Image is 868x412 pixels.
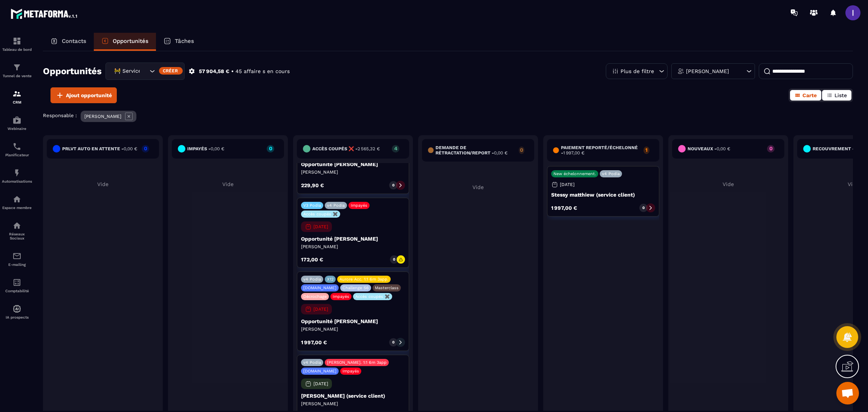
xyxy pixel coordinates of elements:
[301,244,405,250] p: [PERSON_NAME]
[358,146,380,151] span: 2 565,32 €
[813,146,868,151] h6: Recouvrement -
[688,146,730,151] h6: Nouveaux -
[301,340,327,345] p: 1 997,00 €
[12,142,21,151] img: scheduler
[301,183,324,188] p: 229,90 €
[12,168,21,177] img: automations
[2,136,32,163] a: schedulerschedulerPlanificateur
[267,146,274,151] p: 0
[12,195,21,204] img: automations
[301,236,405,242] p: Opportunité [PERSON_NAME]
[50,87,117,103] button: Ajout opportunité
[62,146,137,151] h6: PRLVT auto en attente -
[140,67,148,75] input: Search for option
[563,150,584,156] span: 1 997,00 €
[2,31,32,57] a: formationformationTableau de bord
[436,145,515,156] h6: Demande de rétractation/report -
[105,63,185,80] div: Search for option
[392,340,394,345] p: 0
[836,382,859,404] a: Ouvrir le chat
[342,285,369,290] p: Challenge S6
[11,7,78,20] img: logo
[12,278,21,287] img: accountant
[767,146,775,151] p: 0
[231,68,234,75] p: •
[2,127,32,131] p: Webinaire
[12,89,21,98] img: formation
[2,289,32,293] p: Comptabilité
[313,224,328,229] p: [DATE]
[2,153,32,157] p: Planificateur
[620,69,654,74] p: Plus de filtre
[12,304,21,313] img: automations
[392,183,394,188] p: 0
[313,381,328,386] p: [DATE]
[642,205,645,211] p: 0
[303,203,321,208] p: V3 Podia
[301,161,405,167] p: Opportunité [PERSON_NAME]
[156,33,202,51] a: Tâches
[12,116,21,125] img: automations
[333,294,349,299] p: Impayés
[12,37,21,46] img: formation
[43,64,102,79] h2: Opportunités
[519,147,524,153] p: 0
[790,90,821,101] button: Carte
[2,100,32,104] p: CRM
[2,246,32,272] a: emailemailE-mailing
[12,252,21,261] img: email
[2,189,32,215] a: automationsautomationsEspace membre
[301,401,405,407] p: [PERSON_NAME]
[561,145,640,156] h6: Paiement reporté/échelonné -
[187,146,224,151] h6: Impayés -
[560,182,575,187] p: [DATE]
[602,171,620,176] p: v4 Podia
[672,181,784,187] p: Vide
[643,147,649,153] p: 1
[2,163,32,189] a: automationsautomationsAutomatisations
[303,360,321,365] p: v4 Podia
[211,146,224,151] span: 0,00 €
[2,232,32,240] p: Réseaux Sociaux
[159,67,183,75] div: Créer
[303,277,321,282] p: v4 Podia
[112,67,140,75] span: 🚧 Service Client
[717,146,730,151] span: 0,00 €
[2,179,32,183] p: Automatisations
[802,92,817,98] span: Carte
[2,74,32,78] p: Tunnel de vente
[313,307,328,312] p: [DATE]
[2,315,32,319] p: IA prospects
[342,369,359,374] p: Impayés
[301,326,405,332] p: [PERSON_NAME]
[2,57,32,84] a: formationformationTunnel de vente
[94,33,156,51] a: Opportunités
[351,203,367,208] p: Impayés
[834,92,847,98] span: Liste
[2,262,32,267] p: E-mailing
[301,169,405,175] p: [PERSON_NAME]
[392,146,399,151] p: 4
[113,38,148,44] p: Opportunités
[686,69,729,74] p: [PERSON_NAME]
[235,68,290,75] p: 45 affaire s en cours
[175,38,194,44] p: Tâches
[822,90,851,101] button: Liste
[142,146,149,151] p: 0
[327,203,345,208] p: v4 Podia
[62,38,86,44] p: Contacts
[303,212,338,217] p: Accès coupés ✖️
[2,47,32,52] p: Tableau de bord
[553,171,596,176] p: New échelonnement.
[2,215,32,246] a: social-networksocial-networkRéseaux Sociaux
[12,63,21,72] img: formation
[355,294,390,299] p: Accès coupés ✖️
[2,206,32,210] p: Espace membre
[84,114,121,119] p: [PERSON_NAME]
[327,277,333,282] p: X12
[494,150,507,156] span: 0,00 €
[301,318,405,324] p: Opportunité [PERSON_NAME]
[303,294,327,299] p: Décrochage
[303,369,336,374] p: [DOMAIN_NAME]
[312,146,380,151] h6: accès coupés ❌ -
